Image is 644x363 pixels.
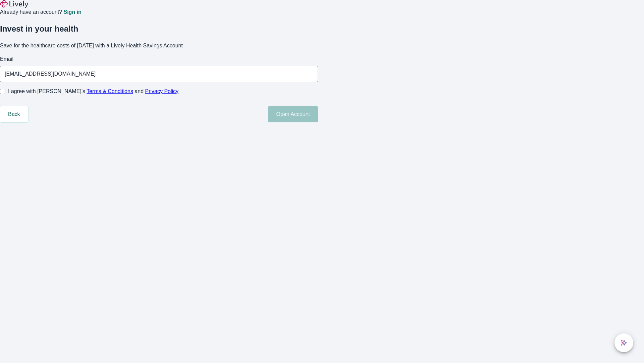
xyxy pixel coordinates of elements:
a: Sign in [63,9,81,15]
svg: Lively AI Assistant [621,339,627,346]
span: I agree with [PERSON_NAME]’s and [8,87,178,95]
button: chat [614,333,633,352]
a: Terms & Conditions [87,88,133,94]
a: Privacy Policy [145,88,179,94]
